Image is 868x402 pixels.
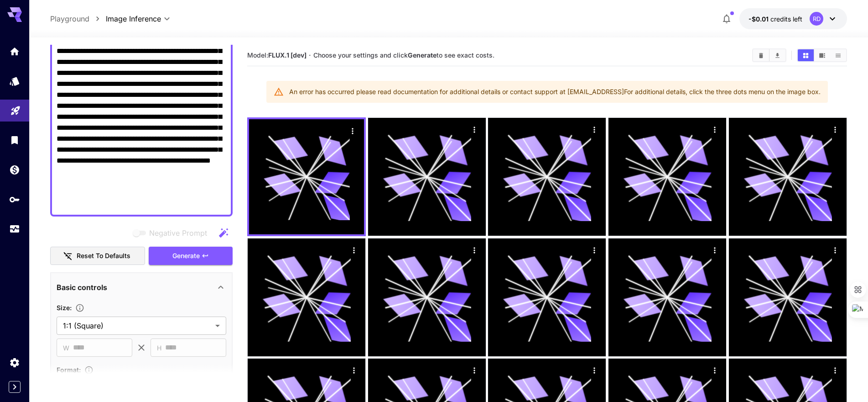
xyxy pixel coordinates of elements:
[57,276,226,298] div: Basic controls
[588,122,602,136] div: Actions
[149,247,233,265] button: Generate
[106,13,161,24] span: Image Inference
[9,46,20,57] div: Home
[9,223,20,235] div: Usage
[798,49,814,61] button: Show images in grid view
[50,13,106,24] nav: breadcrumb
[289,84,821,100] div: An error has occurred please read documentation for additional details or contact support at [EMA...
[347,363,361,377] div: Actions
[9,134,20,146] div: Library
[708,122,722,136] div: Actions
[9,164,20,175] div: Wallet
[408,51,437,59] b: Generate
[753,49,769,61] button: Clear Images
[268,51,307,59] b: FLUX.1 [dev]
[57,282,107,293] p: Basic controls
[9,75,20,87] div: Models
[739,8,847,29] button: -$0.0054RD
[797,48,847,62] div: Show images in grid viewShow images in video viewShow images in list view
[57,304,72,312] span: Size :
[247,51,307,59] span: Model:
[149,227,207,238] span: Negative Prompt
[63,343,69,353] span: W
[63,320,212,331] span: 1:1 (Square)
[50,247,145,265] button: Reset to defaults
[346,124,359,138] div: Actions
[9,381,21,393] button: Expand sidebar
[770,15,802,23] span: credits left
[830,49,846,61] button: Show images in list view
[157,343,161,353] span: H
[10,102,21,113] div: Playground
[828,363,842,377] div: Actions
[172,250,200,262] span: Generate
[810,12,823,26] div: RD
[347,243,361,257] div: Actions
[828,243,842,257] div: Actions
[50,13,89,24] a: Playground
[72,303,88,312] button: Adjust the dimensions of the generated image by specifying its width and height in pixels, or sel...
[769,49,785,61] button: Download All
[9,194,20,205] div: API Keys
[748,14,802,24] div: -$0.0054
[588,243,602,257] div: Actions
[748,15,770,23] span: -$0.01
[828,122,842,136] div: Actions
[309,50,311,61] p: ·
[468,363,481,377] div: Actions
[588,363,602,377] div: Actions
[313,51,494,59] span: Choose your settings and click to see exact costs.
[468,243,481,257] div: Actions
[708,243,722,257] div: Actions
[131,227,214,238] span: Negative prompts are not compatible with the selected model.
[708,363,722,377] div: Actions
[752,48,786,62] div: Clear ImagesDownload All
[9,357,20,368] div: Settings
[468,122,481,136] div: Actions
[814,49,830,61] button: Show images in video view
